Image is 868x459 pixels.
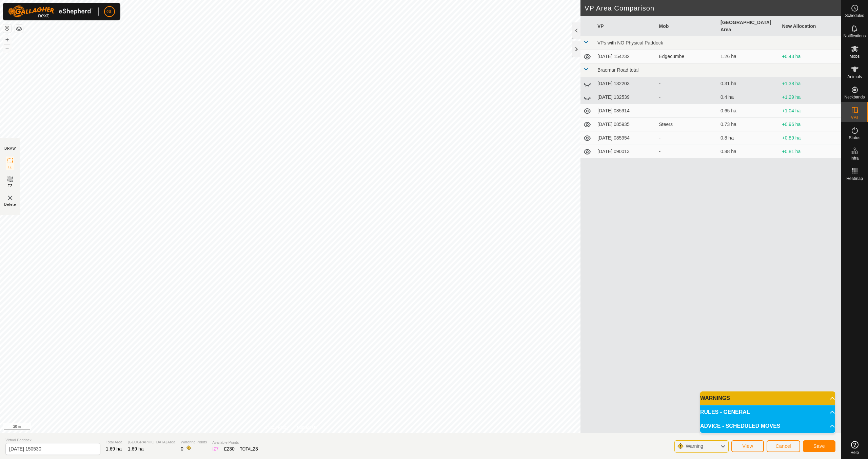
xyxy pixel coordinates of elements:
[656,16,718,36] th: Mob
[718,118,780,131] td: 0.73 ha
[850,54,860,58] span: Mobs
[850,451,859,455] span: Help
[224,445,235,453] div: EZ
[595,104,656,118] td: [DATE] 085914
[846,177,863,181] span: Heatmap
[845,14,864,18] span: Schedules
[775,443,791,449] span: Cancel
[4,146,16,151] div: DRAW
[128,439,175,445] span: [GEOGRAPHIC_DATA] Area
[780,16,841,36] th: New Allocation
[216,446,219,452] span: 7
[780,104,841,118] td: +1.04 ha
[659,148,715,155] div: -
[659,94,715,101] div: -
[8,183,13,188] span: EZ
[181,439,207,445] span: Watering Points
[263,424,289,430] a: Privacy Policy
[659,121,715,128] div: Steers
[780,131,841,145] td: +0.89 ha
[595,118,656,131] td: [DATE] 085935
[212,440,258,445] span: Available Points
[847,75,862,79] span: Animals
[585,4,841,12] h2: VP Area Comparison
[597,67,638,73] span: Braemar Road total
[106,439,122,445] span: Total Area
[700,391,835,405] p-accordion-header: WARNINGS
[841,438,868,457] a: Help
[718,91,780,104] td: 0.4 ha
[297,424,317,430] a: Contact Us
[595,145,656,159] td: [DATE] 090013
[240,445,258,453] div: TOTAL
[780,145,841,159] td: +0.81 ha
[718,131,780,145] td: 0.8 ha
[6,194,14,202] img: VP
[5,437,100,443] span: Virtual Paddock
[767,440,800,452] button: Cancel
[659,107,715,114] div: -
[780,50,841,63] td: +0.43 ha
[718,16,780,36] th: [GEOGRAPHIC_DATA] Area
[742,443,753,449] span: View
[700,396,730,401] span: WARNINGS
[844,34,866,38] span: Notifications
[718,77,780,91] td: 0.31 ha
[595,77,656,91] td: [DATE] 132203
[253,446,258,452] span: 23
[8,5,93,18] img: Gallagher Logo
[3,44,11,53] button: –
[106,8,113,15] span: GL
[844,95,865,99] span: Neckbands
[849,136,860,140] span: Status
[659,134,715,142] div: -
[700,405,835,419] p-accordion-header: RULES - GENERAL
[803,440,835,452] button: Save
[780,118,841,131] td: +0.96 ha
[3,36,11,44] button: +
[718,104,780,118] td: 0.65 ha
[15,25,23,33] button: Map Layers
[851,115,858,120] span: VPs
[128,446,144,452] span: 1.69 ha
[780,91,841,104] td: +1.29 ha
[8,165,12,170] span: IZ
[659,53,715,60] div: Edgecumbe
[700,419,835,433] p-accordion-header: ADVICE - SCHEDULED MOVES
[718,50,780,63] td: 1.26 ha
[181,446,183,452] span: 0
[700,409,750,415] span: RULES - GENERAL
[780,77,841,91] td: +1.38 ha
[718,145,780,159] td: 0.88 ha
[813,443,825,449] span: Save
[595,16,656,36] th: VP
[595,50,656,63] td: [DATE] 154232
[106,446,122,452] span: 1.69 ha
[731,440,764,452] button: View
[686,443,703,449] span: Warning
[597,40,663,45] span: VPs with NO Physical Paddock
[700,423,780,429] span: ADVICE - SCHEDULED MOVES
[659,80,715,87] div: -
[850,156,859,160] span: Infra
[3,24,11,33] button: Reset Map
[229,446,235,452] span: 30
[212,445,218,453] div: IZ
[4,202,16,207] span: Delete
[595,131,656,145] td: [DATE] 085954
[595,91,656,104] td: [DATE] 132539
